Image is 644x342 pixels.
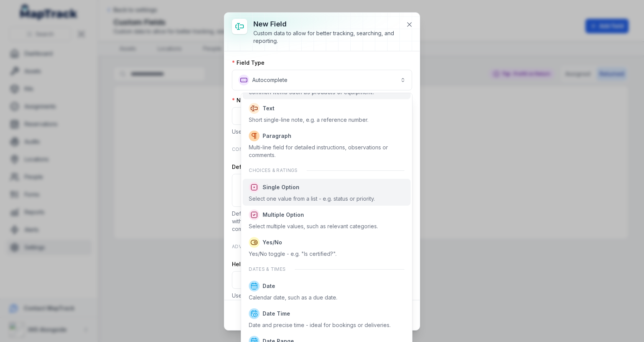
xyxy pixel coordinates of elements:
[243,163,410,178] div: Choices & ratings
[249,321,391,329] div: Date and precise time - ideal for bookings or deliveries.
[263,105,274,112] span: Text
[249,223,378,230] div: Select multiple values, such as relevant categories.
[232,70,412,90] button: Autocomplete
[263,310,290,317] span: Date Time
[249,195,375,203] div: Select one value from a list - e.g. status or priority.
[249,294,337,301] div: Calendar date, such as a due date.
[243,262,410,277] div: Dates & times
[263,282,275,290] span: Date
[263,239,282,246] span: Yes/No
[249,116,368,124] div: Short single-line note, e.g. a reference number.
[263,132,291,140] span: Paragraph
[263,211,304,219] span: Multiple Option
[249,144,404,159] div: Multi-line field for detailed instructions, observations or comments.
[249,250,337,258] div: Yes/No toggle - e.g. "Is certified?".
[263,183,299,191] span: Single Option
